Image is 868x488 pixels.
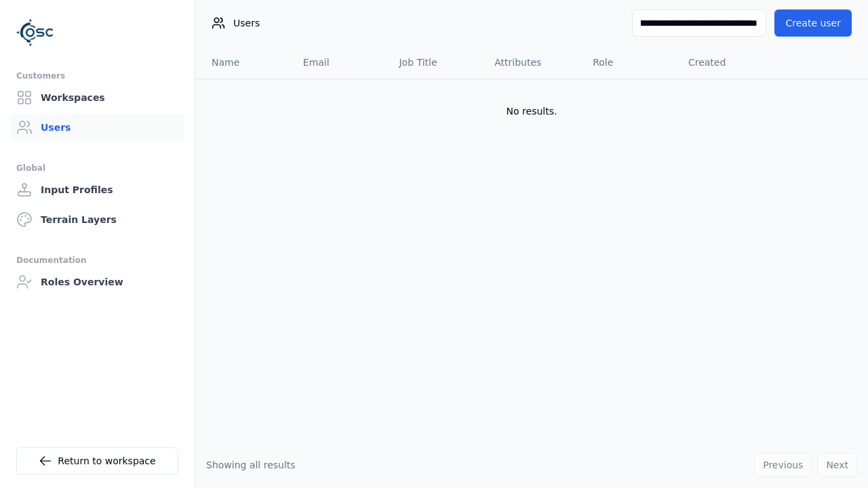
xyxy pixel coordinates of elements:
div: Global [16,160,178,176]
div: Documentation [16,252,178,268]
a: Return to workspace [16,447,178,474]
span: Users [233,16,260,30]
th: Role [582,46,677,79]
div: Customers [16,68,178,84]
th: Created [677,46,774,79]
a: Input Profiles [11,176,184,203]
a: Roles Overview [11,268,184,296]
a: Users [11,114,184,141]
a: Workspaces [11,84,184,111]
th: Email [292,46,389,79]
button: Create user [774,9,852,37]
td: No results. [195,79,868,144]
a: Terrain Layers [11,206,184,233]
th: Name [195,46,292,79]
th: Attributes [484,46,582,79]
th: Job Title [388,46,484,79]
span: Showing all results [206,460,296,470]
img: Logo [16,14,54,52]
